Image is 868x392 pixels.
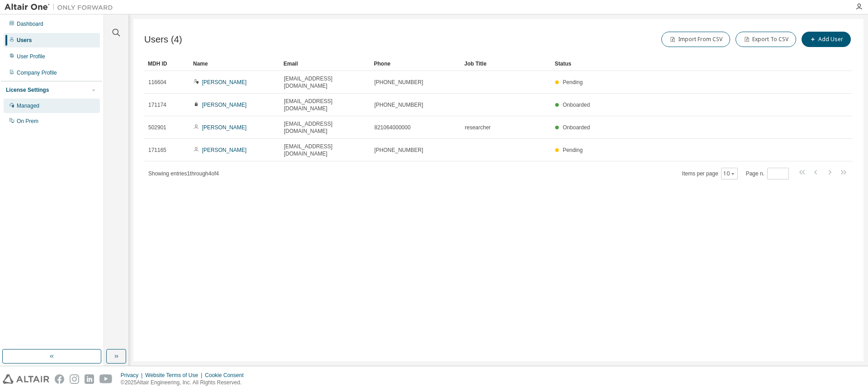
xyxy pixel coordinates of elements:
a: [PERSON_NAME] [202,124,247,131]
span: Onboarded [563,102,590,108]
span: 821064000000 [374,124,410,131]
span: Users (4) [144,34,182,45]
div: Phone [374,57,457,71]
span: 171174 [148,101,166,109]
span: [EMAIL_ADDRESS][DOMAIN_NAME] [284,120,366,135]
div: Users [17,37,32,44]
img: instagram.svg [70,374,79,384]
span: 116604 [148,79,166,86]
div: Name [193,57,276,71]
div: Status [555,57,806,71]
span: 171165 [148,146,166,154]
span: Showing entries 1 through 4 of 4 [148,170,219,177]
img: altair_logo.svg [3,374,49,384]
span: Items per page [682,168,738,179]
span: [PHONE_NUMBER] [374,79,423,86]
div: MDH ID [148,57,186,71]
span: [EMAIL_ADDRESS][DOMAIN_NAME] [284,143,366,157]
img: Altair One [5,3,118,12]
span: Page n. [746,168,789,179]
img: youtube.svg [99,374,113,384]
div: License Settings [6,86,49,94]
div: Job Title [464,57,547,71]
div: Managed [17,102,39,109]
button: 10 [723,170,736,177]
span: Onboarded [563,124,590,131]
button: Add User [802,32,851,47]
div: Privacy [121,372,145,379]
span: [PHONE_NUMBER] [374,101,423,109]
span: [PHONE_NUMBER] [374,146,423,154]
div: Email [283,57,367,71]
span: researcher [465,124,491,131]
a: [PERSON_NAME] [202,102,247,108]
div: Company Profile [17,69,57,76]
div: Dashboard [17,20,43,28]
span: Pending [563,147,583,153]
span: 502901 [148,124,166,131]
a: [PERSON_NAME] [202,79,247,85]
div: Website Terms of Use [145,372,205,379]
div: Cookie Consent [205,372,249,379]
span: [EMAIL_ADDRESS][DOMAIN_NAME] [284,98,366,112]
span: [EMAIL_ADDRESS][DOMAIN_NAME] [284,75,366,90]
button: Export To CSV [736,32,796,47]
p: © 2025 Altair Engineering, Inc. All Rights Reserved. [121,379,249,387]
a: [PERSON_NAME] [202,147,247,153]
div: On Prem [17,118,38,125]
div: User Profile [17,53,45,60]
button: Import From CSV [661,32,730,47]
img: facebook.svg [55,374,64,384]
span: Pending [563,79,583,85]
img: linkedin.svg [85,374,94,384]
